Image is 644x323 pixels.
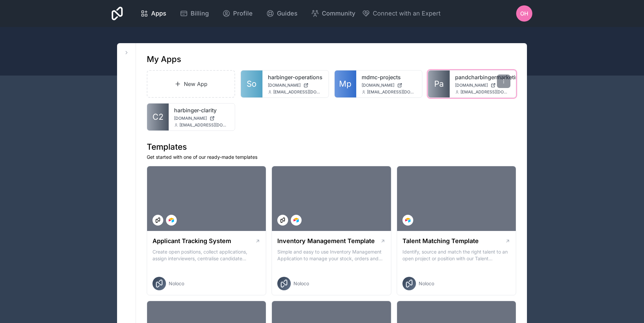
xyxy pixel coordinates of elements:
h1: My Apps [147,54,181,65]
p: Simple and easy to use Inventory Management Application to manage your stock, orders and Manufact... [277,248,385,262]
span: So [247,79,256,89]
span: Noloco [419,280,434,287]
a: [DOMAIN_NAME] [268,83,323,88]
a: [DOMAIN_NAME] [362,83,417,88]
span: [EMAIL_ADDRESS][DOMAIN_NAME] [179,122,229,128]
span: [EMAIL_ADDRESS][DOMAIN_NAME] [273,89,323,95]
a: C2 [147,104,169,130]
img: Airtable Logo [293,217,299,223]
span: [DOMAIN_NAME] [268,83,301,88]
a: harbinger-clarity [174,106,229,114]
a: So [241,70,262,97]
a: New App [147,70,235,98]
a: pandcharbingermarketing [455,73,510,81]
button: Connect with an Expert [362,9,441,18]
h1: Applicant Tracking System [152,236,231,246]
a: Profile [217,6,258,21]
img: Airtable Logo [169,217,174,223]
span: [EMAIL_ADDRESS][DOMAIN_NAME] [460,89,510,95]
a: Apps [135,6,172,21]
p: Get started with one of our ready-made templates [147,154,516,160]
span: Noloco [293,280,309,287]
h1: Talent Matching Template [402,236,479,246]
h1: Inventory Management Template [277,236,375,246]
span: [DOMAIN_NAME] [174,116,207,121]
p: Identify, source and match the right talent to an open project or position with our Talent Matchi... [402,248,510,262]
span: C2 [152,112,164,122]
span: Noloco [169,280,184,287]
p: Create open positions, collect applications, assign interviewers, centralise candidate feedback a... [152,248,260,262]
a: Guides [261,6,303,21]
a: Billing [174,6,214,21]
h1: Templates [147,142,516,152]
span: [EMAIL_ADDRESS][DOMAIN_NAME] [367,89,417,95]
a: Community [306,6,361,21]
span: Billing [191,9,209,18]
span: [DOMAIN_NAME] [455,83,488,88]
img: Airtable Logo [405,217,411,223]
span: Community [322,9,355,18]
a: Pa [428,70,450,97]
span: Pa [434,79,444,89]
span: [DOMAIN_NAME] [362,83,394,88]
span: Connect with an Expert [373,9,441,18]
span: Apps [151,9,166,18]
a: Mp [335,70,356,97]
span: Profile [233,9,253,18]
a: mdmc-projects [362,73,417,81]
span: Guides [277,9,298,18]
span: Mp [339,79,352,89]
a: harbinger-operations [268,73,323,81]
a: [DOMAIN_NAME] [455,83,510,88]
a: [DOMAIN_NAME] [174,116,229,121]
span: OH [520,9,528,18]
